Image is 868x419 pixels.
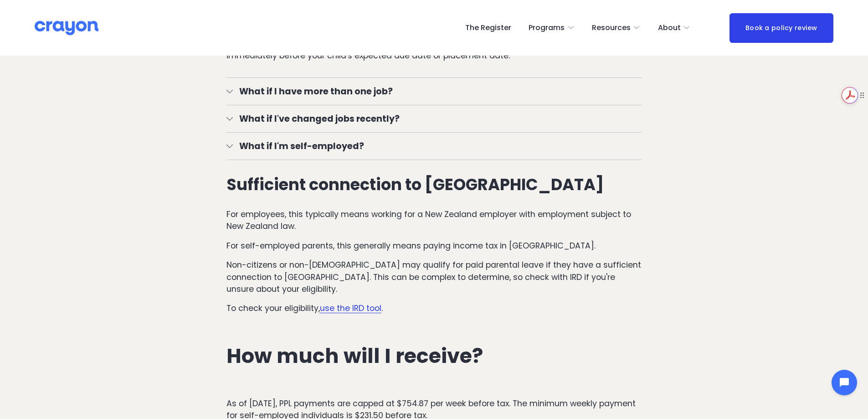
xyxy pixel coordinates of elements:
[35,20,98,36] img: Crayon
[233,112,642,125] span: What if I've changed jobs recently?
[226,133,642,160] button: What if I'm self-employed?
[658,21,681,35] span: About
[226,176,642,194] h3: Sufficient connection to [GEOGRAPHIC_DATA]
[658,21,691,35] a: folder dropdown
[226,208,642,233] p: For employees, this typically means working for a New Zealand employer with employment subject to...
[226,302,642,314] p: To check your eligibility, .
[529,21,575,35] a: folder dropdown
[320,303,381,314] a: use the IRD tool
[226,105,642,132] button: What if I've changed jobs recently?
[529,21,565,35] span: Programs
[592,21,631,35] span: Resources
[226,259,642,295] p: Non-citizens or non-[DEMOGRAPHIC_DATA] may qualify for paid parental leave if they have a suffici...
[226,240,642,252] p: For self-employed parents, this generally means paying income tax in [GEOGRAPHIC_DATA].
[226,78,642,105] button: What if I have more than one job?
[592,21,641,35] a: folder dropdown
[233,140,642,153] span: What if I'm self-employed?
[729,13,833,43] a: Book a policy review
[233,85,642,98] span: What if I have more than one job?
[226,345,642,367] h2: How much will I receive?
[465,21,511,35] a: The Register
